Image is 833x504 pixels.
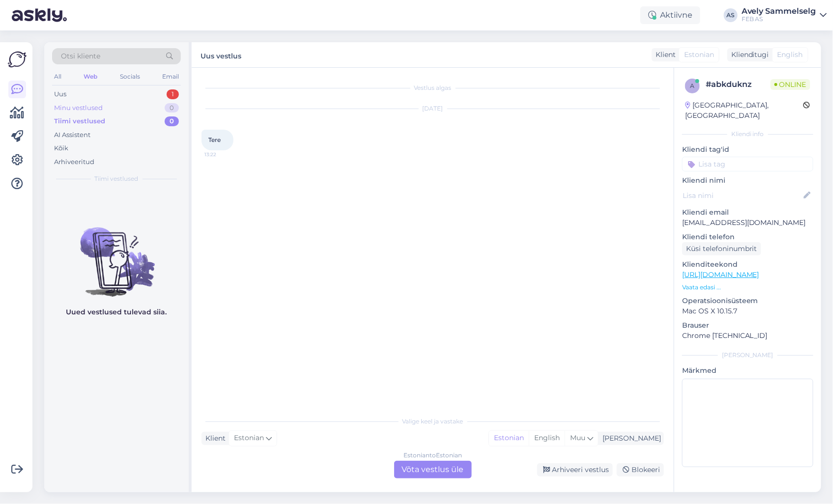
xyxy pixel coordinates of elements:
div: Arhiveeritud [54,157,94,167]
p: Chrome [TECHNICAL_ID] [682,331,813,341]
div: English [529,431,565,446]
span: 13:22 [204,151,241,158]
p: Mac OS X 10.15.7 [682,306,813,316]
div: Tiimi vestlused [54,116,105,126]
span: Online [771,79,810,90]
div: Arhiveeri vestlus [537,463,613,476]
div: AI Assistent [54,130,90,140]
p: Operatsioonisüsteem [682,296,813,306]
div: Uus [54,89,66,99]
p: Vaata edasi ... [682,283,813,292]
div: Võta vestlus üle [394,461,472,478]
div: All [52,70,63,83]
label: Uus vestlus [201,48,241,61]
div: # abkduknz [706,79,771,90]
div: 0 [165,103,179,113]
span: Estonian [684,50,714,60]
p: Uued vestlused tulevad siia. [66,307,167,317]
div: Klient [652,50,676,60]
div: Web [82,70,99,83]
div: Blokeeri [617,463,664,476]
img: No chats [44,210,189,298]
input: Lisa tag [682,157,813,171]
span: English [777,50,803,60]
div: Estonian to Estonian [403,451,462,460]
p: Kliendi tag'id [682,144,813,155]
div: [PERSON_NAME] [599,433,661,444]
p: Märkmed [682,365,813,376]
span: Otsi kliente [61,51,100,61]
div: AS [724,8,738,22]
div: FEB AS [742,15,816,23]
span: Muu [570,433,585,442]
span: Estonian [234,433,264,444]
div: Socials [118,70,142,83]
span: Tere [208,136,221,143]
div: Valige keel ja vastake [201,417,664,426]
div: [PERSON_NAME] [682,351,813,360]
p: Klienditeekond [682,259,813,270]
span: Tiimi vestlused [95,174,139,183]
div: Aktiivne [640,6,700,24]
div: Minu vestlused [54,103,103,113]
div: Vestlus algas [201,84,664,92]
div: 1 [167,89,179,99]
div: Klient [201,433,226,444]
div: Kliendi info [682,130,813,139]
input: Lisa nimi [683,190,802,201]
div: Avely Sammelselg [742,7,816,15]
span: a [690,82,695,89]
div: [GEOGRAPHIC_DATA], [GEOGRAPHIC_DATA] [685,100,804,121]
p: Kliendi telefon [682,232,813,242]
p: Kliendi nimi [682,175,813,186]
div: Email [160,70,181,83]
p: Kliendi email [682,207,813,218]
p: Brauser [682,320,813,331]
div: Küsi telefoninumbrit [682,242,761,255]
div: Klienditugi [727,50,769,60]
div: [DATE] [201,104,664,113]
a: [URL][DOMAIN_NAME] [682,270,759,279]
div: Estonian [489,431,529,446]
p: [EMAIL_ADDRESS][DOMAIN_NAME] [682,218,813,228]
img: Askly Logo [8,50,27,69]
div: 0 [165,116,179,126]
div: Kõik [54,143,68,153]
a: Avely SammelselgFEB AS [742,7,827,23]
